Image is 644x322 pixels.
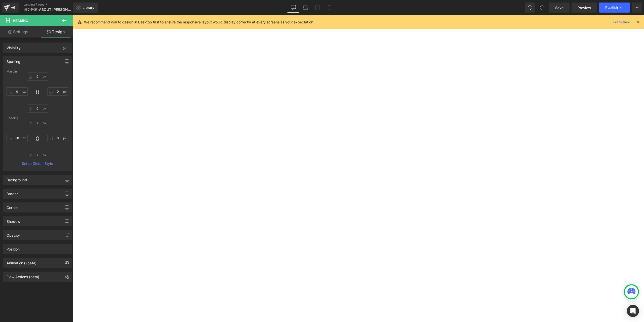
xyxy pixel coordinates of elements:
span: Publish [605,6,618,10]
input: 0 [7,134,28,142]
div: Shadow [7,217,20,224]
div: Visibility [7,43,21,50]
div: Animations (beta) [7,258,36,265]
a: Landing Pages [23,3,81,7]
span: Save [555,5,563,10]
div: Opacity [7,230,20,237]
input: 0 [27,119,48,127]
span: Heading [13,19,28,23]
span: Library [83,5,94,10]
button: Redo [537,3,547,13]
div: (All) [63,43,68,51]
div: v6 [10,4,16,11]
a: New Library [73,3,98,13]
a: Preview [572,3,597,13]
a: Tablet [311,3,324,13]
p: We recommend you to design in Desktop first to ensure the responsive layout would display correct... [84,19,314,25]
span: 图文分离-ABOUT [PERSON_NAME] 2025 [23,8,72,12]
div: Position [7,244,20,251]
input: 0 [27,104,48,113]
div: Spacing [7,57,20,64]
div: Corner [7,203,18,210]
button: Publish [599,3,630,13]
input: 0 [47,134,68,142]
a: Design [37,26,74,38]
a: Desktop [287,3,299,13]
div: Open Intercom Messenger [627,305,639,317]
input: 0 [7,87,28,96]
div: Margin [7,70,68,73]
div: Border [7,189,18,196]
a: Mobile [324,3,336,13]
button: More [632,3,642,13]
input: 0 [27,151,48,159]
input: 0 [47,87,68,96]
a: Setup Global Style [7,162,68,166]
div: Padding [7,116,68,120]
a: Learn more [611,19,632,25]
div: Background [7,175,27,182]
a: v6 [2,3,19,13]
input: 0 [27,72,48,81]
a: Laptop [299,3,311,13]
button: Undo [525,3,535,13]
div: Flow Actions (beta) [7,272,39,279]
span: Preview [578,5,591,10]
